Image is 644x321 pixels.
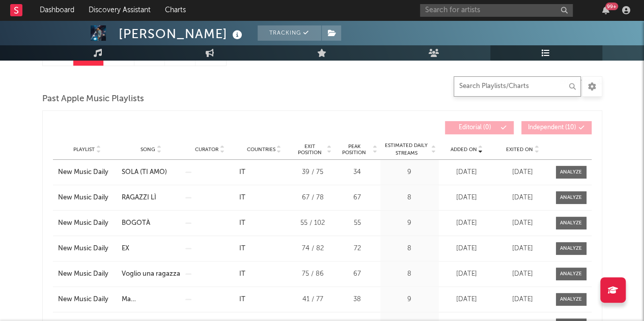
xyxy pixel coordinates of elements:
[239,220,245,226] a: IT
[521,121,592,134] button: Independent(10)
[441,295,492,305] div: [DATE]
[383,244,436,254] div: 8
[122,244,180,254] a: EX
[497,295,548,305] div: [DATE]
[337,269,378,279] div: 67
[239,245,245,252] a: IT
[239,194,245,201] a: IT
[497,218,548,228] div: [DATE]
[497,193,548,203] div: [DATE]
[195,147,218,153] span: Curator
[119,25,245,42] div: [PERSON_NAME]
[445,121,514,134] button: Editorial(0)
[528,125,576,131] span: Independent ( 10 )
[122,193,180,203] a: RAGAZZI LÌ
[383,269,436,279] div: 8
[420,4,573,17] input: Search for artists
[454,76,581,97] input: Search Playlists/Charts
[58,269,117,279] a: New Music Daily
[506,147,533,153] span: Exited On
[294,218,332,228] div: 55 / 102
[258,25,321,41] button: Tracking
[294,143,326,156] span: Exit Position
[58,193,117,203] a: New Music Daily
[383,218,436,228] div: 9
[497,269,548,279] div: [DATE]
[294,193,332,203] div: 67 / 78
[122,269,180,279] a: Voglio una ragazza
[58,218,117,228] a: New Music Daily
[602,6,609,14] button: 99+
[337,244,378,254] div: 72
[441,244,492,254] div: [DATE]
[497,244,548,254] div: [DATE]
[497,167,548,178] div: [DATE]
[441,218,492,228] div: [DATE]
[337,143,372,156] span: Peak Position
[122,167,180,178] a: SOLA (TI AMO)
[294,244,332,254] div: 74 / 82
[441,167,492,178] div: [DATE]
[246,147,275,153] span: Countries
[441,193,492,203] div: [DATE]
[337,295,378,305] div: 38
[337,167,378,178] div: 34
[239,296,245,303] a: IT
[73,147,95,153] span: Playlist
[383,167,436,178] div: 9
[294,295,332,305] div: 41 / 77
[294,269,332,279] div: 75 / 86
[337,218,378,228] div: 55
[122,295,180,305] a: Ma [PERSON_NAME] è
[451,147,477,153] span: Added On
[141,147,155,153] span: Song
[294,167,332,178] div: 39 / 75
[239,271,245,277] a: IT
[58,295,117,305] a: New Music Daily
[122,218,180,228] a: BOGOTÀ
[605,3,618,10] div: 99 +
[383,295,436,305] div: 9
[441,269,492,279] div: [DATE]
[337,193,378,203] div: 67
[58,167,117,178] a: New Music Daily
[383,142,430,157] span: Estimated Daily Streams
[58,244,117,254] a: New Music Daily
[452,125,498,131] span: Editorial ( 0 )
[383,193,436,203] div: 8
[42,93,144,105] span: Past Apple Music Playlists
[239,169,245,176] a: IT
